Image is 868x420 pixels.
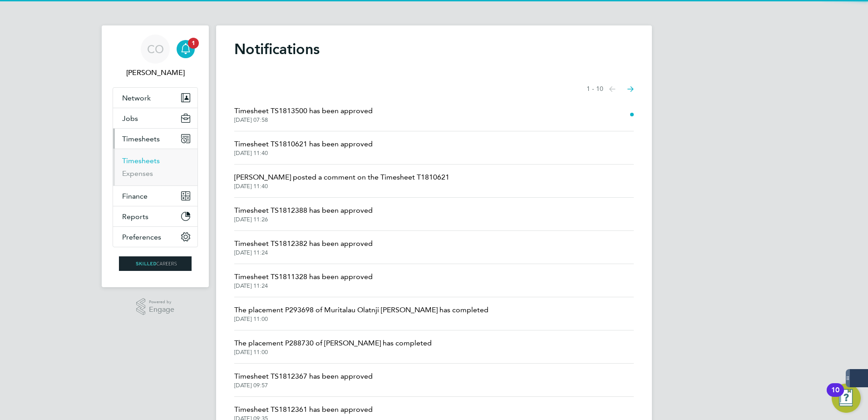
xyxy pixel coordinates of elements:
span: Timesheet TS1812388 has been approved [234,205,373,216]
span: [DATE] 11:40 [234,183,449,190]
span: Preferences [122,233,161,241]
a: Timesheet TS1812382 has been approved[DATE] 11:24 [234,238,373,256]
a: Timesheet TS1812388 has been approved[DATE] 11:26 [234,205,373,223]
span: [DATE] 11:24 [234,282,373,290]
span: [DATE] 11:40 [234,150,373,157]
a: The placement P293698 of Muritalau Olatnji [PERSON_NAME] has completed[DATE] 11:00 [234,305,488,323]
a: Timesheet TS1810621 has been approved[DATE] 11:40 [234,139,373,157]
span: Timesheet TS1813500 has been approved [234,105,373,116]
span: Timesheet TS1812367 has been approved [234,371,373,382]
span: Jobs [122,114,138,123]
a: Go to home page [113,256,198,271]
nav: Select page of notifications list [587,80,634,98]
a: Timesheet TS1811328 has been approved[DATE] 11:24 [234,271,373,290]
span: [DATE] 11:00 [234,315,488,323]
a: 1 [177,35,195,64]
button: Open Resource Center, 10 new notifications [832,384,861,413]
span: Network [122,94,151,102]
a: [PERSON_NAME] posted a comment on the Timesheet T1810621[DATE] 11:40 [234,172,449,190]
a: Timesheet TS1812367 has been approved[DATE] 09:57 [234,371,373,389]
div: Timesheets [113,149,197,185]
button: Network [113,88,197,108]
a: Timesheets [122,156,160,165]
button: Timesheets [113,129,197,149]
span: 1 - 10 [587,85,603,94]
span: Engage [149,306,174,314]
a: Timesheet TS1813500 has been approved[DATE] 07:58 [234,105,373,124]
span: Timesheets [122,135,160,143]
span: The placement P293698 of Muritalau Olatnji [PERSON_NAME] has completed [234,305,488,315]
span: Finance [122,192,148,200]
span: Timesheet TS1811328 has been approved [234,271,373,282]
span: Timesheet TS1812361 has been approved [234,404,373,415]
span: Craig O'Donovan [113,67,198,78]
span: CO [147,43,164,55]
span: Timesheet TS1812382 has been approved [234,238,373,249]
a: Powered byEngage [136,298,175,315]
span: Timesheet TS1810621 has been approved [234,139,373,150]
span: Powered by [149,298,174,306]
button: Preferences [113,227,197,247]
span: [DATE] 07:58 [234,116,373,124]
span: [PERSON_NAME] posted a comment on the Timesheet T1810621 [234,172,449,183]
span: 1 [188,38,199,49]
nav: Main navigation [102,25,209,287]
div: 10 [831,390,839,402]
span: [DATE] 11:24 [234,249,373,256]
button: Reports [113,206,197,226]
span: [DATE] 11:26 [234,216,373,223]
span: [DATE] 09:57 [234,382,373,389]
span: Reports [122,212,148,221]
span: [DATE] 11:00 [234,349,432,356]
a: Expenses [122,169,153,178]
span: The placement P288730 of [PERSON_NAME] has completed [234,338,432,349]
img: skilledcareers-logo-retina.png [119,256,192,271]
a: CO[PERSON_NAME] [113,35,198,78]
h1: Notifications [234,40,634,58]
button: Finance [113,186,197,206]
button: Jobs [113,108,197,128]
a: The placement P288730 of [PERSON_NAME] has completed[DATE] 11:00 [234,338,432,356]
